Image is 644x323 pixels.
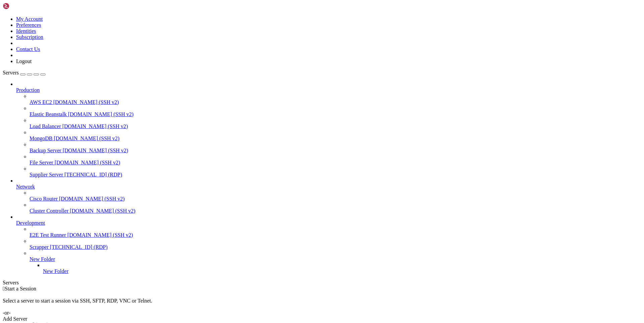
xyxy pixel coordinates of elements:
[30,148,641,154] a: Backup Server [DOMAIN_NAME] (SSH v2)
[30,232,66,238] span: E2E Test Runner
[30,142,641,154] li: Backup Server [DOMAIN_NAME] (SSH v2)
[53,99,119,105] span: [DOMAIN_NAME] (SSH v2)
[16,220,45,226] span: Development
[30,136,52,141] span: MongoDB
[30,105,641,117] li: Elastic Beanstalk [DOMAIN_NAME] (SSH v2)
[16,34,43,40] a: Subscription
[30,172,63,177] span: Supplier Server
[5,286,36,291] span: Start a Session
[30,226,641,238] li: E2E Test Runner [DOMAIN_NAME] (SSH v2)
[50,244,108,250] span: [TECHNICAL_ID] (RDP)
[30,123,61,129] span: Load Balancer
[30,208,68,214] span: Cluster Controller
[30,256,55,262] span: New Folder
[30,123,641,129] a: Load Balancer [DOMAIN_NAME] (SSH v2)
[30,196,641,202] a: Cisco Router [DOMAIN_NAME] (SSH v2)
[30,250,641,274] li: New Folder
[30,244,641,250] a: Scrapper [TECHNICAL_ID] (RDP)
[68,111,134,117] span: [DOMAIN_NAME] (SSH v2)
[43,262,641,274] li: New Folder
[16,214,641,274] li: Development
[30,238,641,250] li: Scrapper [TECHNICAL_ID] (RDP)
[30,136,641,142] a: MongoDB [DOMAIN_NAME] (SSH v2)
[16,87,641,93] a: Production
[3,292,641,316] div: Select a server to start a session via SSH, SFTP, RDP, VNC or Telnet. -or-
[43,268,68,274] span: New Folder
[3,70,19,75] span: Servers
[3,286,5,291] span: 
[70,208,136,214] span: [DOMAIN_NAME] (SSH v2)
[30,172,641,178] a: Supplier Server [TECHNICAL_ID] (RDP)
[30,160,53,165] span: File Server
[16,184,35,190] span: Network
[16,22,41,28] a: Preferences
[16,184,641,190] a: Network
[30,232,641,238] a: E2E Test Runner [DOMAIN_NAME] (SSH v2)
[54,136,119,141] span: [DOMAIN_NAME] (SSH v2)
[16,16,43,22] a: My Account
[62,123,128,129] span: [DOMAIN_NAME] (SSH v2)
[16,220,641,226] a: Development
[30,111,67,117] span: Elastic Beanstalk
[55,160,120,165] span: [DOMAIN_NAME] (SSH v2)
[30,208,641,214] a: Cluster Controller [DOMAIN_NAME] (SSH v2)
[16,28,36,34] a: Identities
[30,129,641,142] li: MongoDB [DOMAIN_NAME] (SSH v2)
[16,178,641,214] li: Network
[30,256,641,262] a: New Folder
[30,166,641,178] li: Supplier Server [TECHNICAL_ID] (RDP)
[64,172,122,177] span: [TECHNICAL_ID] (RDP)
[63,148,128,153] span: [DOMAIN_NAME] (SSH v2)
[3,3,41,9] img: Shellngn
[16,46,40,52] a: Contact Us
[30,160,641,166] a: File Server [DOMAIN_NAME] (SSH v2)
[3,316,641,322] div: Add Server
[3,280,641,286] div: Servers
[16,58,32,64] a: Logout
[30,99,52,105] span: AWS EC2
[59,196,125,202] span: [DOMAIN_NAME] (SSH v2)
[67,232,133,238] span: [DOMAIN_NAME] (SSH v2)
[16,87,40,93] span: Production
[30,190,641,202] li: Cisco Router [DOMAIN_NAME] (SSH v2)
[3,70,46,75] a: Servers
[30,244,49,250] span: Scrapper
[30,111,641,117] a: Elastic Beanstalk [DOMAIN_NAME] (SSH v2)
[43,268,641,274] a: New Folder
[30,117,641,129] li: Load Balancer [DOMAIN_NAME] (SSH v2)
[16,81,641,178] li: Production
[30,99,641,105] a: AWS EC2 [DOMAIN_NAME] (SSH v2)
[30,93,641,105] li: AWS EC2 [DOMAIN_NAME] (SSH v2)
[30,154,641,166] li: File Server [DOMAIN_NAME] (SSH v2)
[30,148,61,153] span: Backup Server
[30,202,641,214] li: Cluster Controller [DOMAIN_NAME] (SSH v2)
[30,196,58,202] span: Cisco Router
